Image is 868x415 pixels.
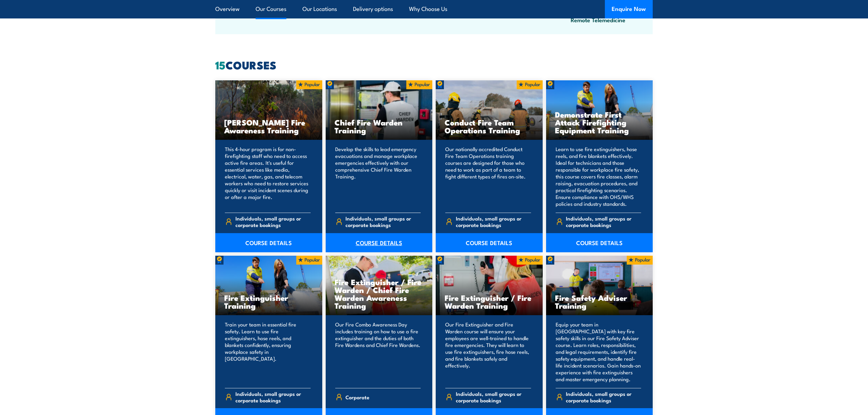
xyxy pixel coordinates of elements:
h3: Demonstrate First Attack Firefighting Equipment Training [555,110,644,134]
a: COURSE DETAILS [436,233,543,252]
span: Corporate [345,392,369,402]
span: Individuals, small groups or corporate bookings [566,390,641,403]
p: This 4-hour program is for non-firefighting staff who need to access active fire areas. It's usef... [225,146,311,207]
h3: Fire Extinguisher / Fire Warden Training [445,294,534,309]
p: Our Fire Extinguisher and Fire Warden course will ensure your employees are well-trained to handl... [445,321,531,383]
p: Learn to use fire extinguishers, hose reels, and fire blankets effectively. Ideal for technicians... [556,146,641,207]
h3: Conduct Fire Team Operations Training [445,118,534,134]
span: Individuals, small groups or corporate bookings [456,215,531,228]
a: COURSE DETAILS [546,233,653,252]
span: Individuals, small groups or corporate bookings [235,215,311,228]
span: Individuals, small groups or corporate bookings [456,390,531,403]
h3: Fire Extinguisher Training [224,294,313,309]
h3: Fire Extinguisher / Fire Warden / Chief Fire Warden Awareness Training [335,278,424,309]
span: Individuals, small groups or corporate bookings [345,215,421,228]
span: Individuals, small groups or corporate bookings [566,215,641,228]
p: Equip your team in [GEOGRAPHIC_DATA] with key fire safety skills in our Fire Safety Adviser cours... [556,321,641,383]
h2: COURSES [215,60,653,69]
p: Our nationally accredited Conduct Fire Team Operations training courses are designed for those wh... [445,146,531,207]
h3: [PERSON_NAME] Fire Awareness Training [224,118,313,134]
p: Train your team in essential fire safety. Learn to use fire extinguishers, hose reels, and blanke... [225,321,311,383]
h3: Fire Safety Adviser Training [555,294,644,309]
p: Develop the skills to lead emergency evacuations and manage workplace emergencies effectively wit... [335,146,421,207]
strong: 15 [215,56,226,73]
a: COURSE DETAILS [215,233,322,252]
span: Individuals, small groups or corporate bookings [235,390,311,403]
a: COURSE DETAILS [326,233,433,252]
h3: Chief Fire Warden Training [335,118,424,134]
p: Our Fire Combo Awareness Day includes training on how to use a fire extinguisher and the duties o... [335,321,421,383]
